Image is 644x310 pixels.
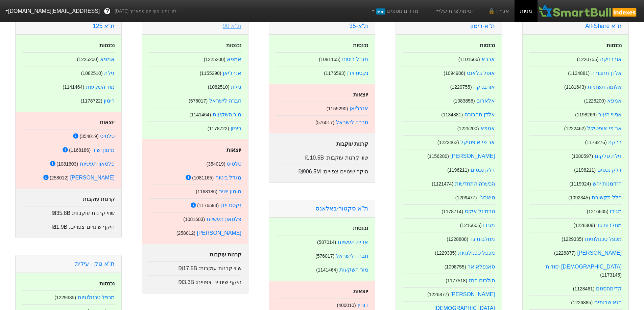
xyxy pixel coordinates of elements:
a: מגידו [610,208,622,214]
small: ( 1081603 ) [56,161,78,167]
small: ( 1226877 ) [554,250,576,256]
small: ( 1094986 ) [444,71,465,76]
small: ( 1229335 ) [435,250,456,256]
a: אר פי אופטיקל [460,139,495,145]
a: פלסאון תעשיות [207,216,241,222]
small: ( 1128461 ) [573,286,595,291]
strong: יוצאות [100,119,115,125]
strong: קרנות עוקבות [336,141,368,147]
a: טלסיס [100,133,115,139]
a: מימון ישיר [219,189,241,194]
strong: יוצאות [226,147,241,153]
a: מגדל ביטוח [215,175,241,180]
a: [DEMOGRAPHIC_DATA] יסודות [546,264,622,270]
a: אמפא [607,98,622,104]
a: אורבניקה [600,56,622,62]
a: חברה לישראל [209,98,241,104]
a: אלארום [476,98,495,104]
a: דלק נכסים [597,167,622,173]
small: ( 1081165 ) [319,57,340,62]
a: נקסט ויז'ן [220,202,242,208]
a: ת''א טק - עילית [75,260,115,267]
a: מגידו [483,222,495,228]
a: ת"א-35 [349,23,368,29]
strong: נכנסות [99,281,115,286]
a: אנרג'יאן [350,106,368,111]
a: מכפל טכנולוגיות [458,250,495,256]
div: היקף שינויים צפויים : [149,275,241,286]
strong: נכנסות [353,225,368,231]
small: ( 1177518 ) [446,278,467,283]
a: מכפל טכנולוגיות [585,236,622,242]
small: ( 1228808 ) [573,223,595,228]
small: ( 1141464 ) [189,112,211,117]
a: רגא שרותים [594,300,622,305]
strong: נכנסות [353,43,368,48]
small: ( 1209477 ) [455,195,477,200]
a: פלסאון תעשיות [80,161,115,167]
small: ( 258012 ) [50,175,69,180]
small: ( 1220755 ) [577,57,599,62]
small: ( 1226877 ) [427,292,449,297]
small: ( 1082510 ) [81,71,103,76]
a: גילת טלקום [595,153,622,159]
small: ( 1176593 ) [324,71,345,76]
a: [PERSON_NAME] [450,291,495,297]
small: ( 1178276 ) [585,140,607,145]
small: ( 576017 ) [315,253,334,259]
a: [PERSON_NAME] [70,175,115,180]
a: חברה לישראל [336,119,368,125]
small: ( 354019 ) [206,161,225,167]
small: ( 1178722 ) [208,126,229,131]
strong: קרנות עוקבות [210,252,241,257]
a: מור השקעות [213,112,241,117]
a: מחלבות גד [597,222,622,228]
small: ( 1082510 ) [208,84,230,90]
a: סאנפלאואר [468,264,495,270]
small: ( 587014 ) [317,239,336,245]
a: ארית תעשיות [338,239,368,245]
span: ₪1.9B [52,224,67,230]
span: לפי נתוני סוף יום מתאריך [DATE] [115,8,176,15]
small: ( 1198266 ) [575,112,597,117]
small: ( 1134881 ) [441,112,463,117]
a: אלדן תחבורה [591,70,622,76]
small: ( 1155290 ) [200,71,221,76]
a: חברה לישראל [336,253,368,259]
strong: נכנסות [226,43,241,48]
small: ( 1225200 ) [77,57,99,62]
a: חלל תקשורת [592,195,622,200]
small: ( 1178714 ) [442,209,463,214]
a: מכפל טכנולוגיות [78,294,115,300]
a: מימון ישיר [92,147,115,153]
a: ת''א 90 [223,23,241,29]
strong: יוצאות [353,92,368,97]
div: שווי קרנות עוקבות : [276,151,368,162]
small: ( 1216605 ) [460,223,482,228]
a: הסימולציות שלי [432,4,477,18]
small: ( 400010 ) [337,303,356,308]
small: ( 1196211 ) [574,167,596,173]
small: ( 1229335 ) [562,236,583,242]
a: קדימהסטם [596,286,622,291]
span: ₪35.8B [52,210,70,216]
a: הזדמנות יהש [593,181,622,187]
small: ( 1081165 ) [192,175,214,180]
div: היקף שינויים צפויים : [22,220,115,231]
a: טיאסג'י [478,195,495,200]
small: ( 1134881 ) [568,71,590,76]
a: אלדן תחבורה [464,112,495,117]
a: אמפא [480,125,495,131]
a: מחלבות גד [470,236,495,242]
small: ( 576017 ) [189,98,208,104]
a: טלסיס [227,161,241,167]
small: ( 1226885 ) [571,300,593,305]
small: ( 1216605 ) [587,209,609,214]
small: ( 1080597 ) [571,153,593,159]
small: ( 1220755 ) [450,84,472,90]
a: [PERSON_NAME] [197,230,241,236]
small: ( 1081603 ) [183,217,205,222]
a: ת''א 125 [93,23,115,29]
small: ( 1119924 ) [569,181,591,187]
strong: נכנסות [99,43,115,48]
